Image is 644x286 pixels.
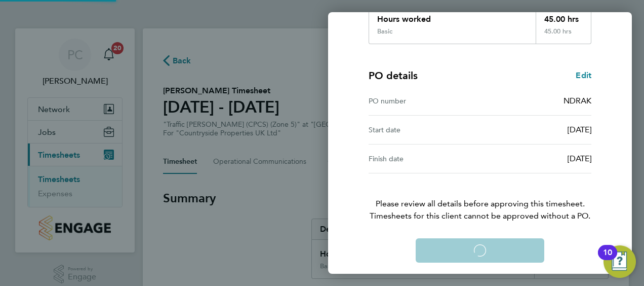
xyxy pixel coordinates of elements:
p: Please review all details before approving this timesheet. [356,173,603,222]
span: NDRAK [563,96,591,105]
span: Edit [576,70,591,80]
div: 10 [603,253,612,266]
a: Edit [576,69,591,82]
button: Open Resource Center, 10 new notifications [603,245,636,278]
span: Timesheets for this client cannot be approved without a PO. [356,210,603,222]
div: Hours worked [369,5,536,27]
h4: PO details [369,68,418,83]
div: 45.00 hrs [536,5,591,27]
div: [DATE] [480,124,591,136]
div: [DATE] [480,153,591,165]
div: Finish date [369,153,480,165]
div: Start date [369,124,480,136]
div: PO number [369,95,480,107]
div: Basic [377,27,392,35]
div: 45.00 hrs [536,27,591,44]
